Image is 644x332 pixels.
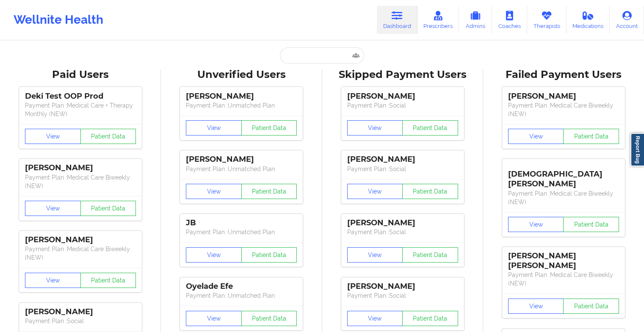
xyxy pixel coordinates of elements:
[347,218,458,228] div: [PERSON_NAME]
[186,120,242,136] button: View
[508,271,619,288] p: Payment Plan : Medical Care Biweekly (NEW)
[347,228,458,236] p: Payment Plan : Social
[489,68,638,81] div: Failed Payment Users
[563,217,619,232] button: Patient Data
[508,251,619,271] div: [PERSON_NAME] [PERSON_NAME]
[186,91,297,101] div: [PERSON_NAME]
[508,299,564,314] button: View
[527,6,567,34] a: Therapists
[186,282,297,291] div: Oyelade Efe
[186,291,297,300] p: Payment Plan : Unmatched Plan
[402,120,458,136] button: Patient Data
[508,163,619,189] div: [DEMOGRAPHIC_DATA][PERSON_NAME]
[347,311,403,326] button: View
[186,101,297,110] p: Payment Plan : Unmatched Plan
[186,247,242,263] button: View
[186,228,297,236] p: Payment Plan : Unmatched Plan
[563,129,619,144] button: Patient Data
[630,133,644,166] a: Report Bug
[347,101,458,110] p: Payment Plan : Social
[377,6,417,34] a: Dashboard
[186,184,242,199] button: View
[567,6,610,34] a: Medications
[347,155,458,164] div: [PERSON_NAME]
[80,201,136,216] button: Patient Data
[186,165,297,173] p: Payment Plan : Unmatched Plan
[328,68,477,81] div: Skipped Payment Users
[347,91,458,101] div: [PERSON_NAME]
[610,6,644,34] a: Account
[417,6,459,34] a: Prescribers
[25,317,136,325] p: Payment Plan : Social
[508,101,619,118] p: Payment Plan : Medical Care Biweekly (NEW)
[492,6,527,34] a: Coaches
[402,184,458,199] button: Patient Data
[347,282,458,291] div: [PERSON_NAME]
[80,273,136,288] button: Patient Data
[25,245,136,262] p: Payment Plan : Medical Care Biweekly (NEW)
[25,307,136,317] div: [PERSON_NAME]
[25,273,81,288] button: View
[347,291,458,300] p: Payment Plan : Social
[347,184,403,199] button: View
[563,299,619,314] button: Patient Data
[186,218,297,228] div: JB
[241,247,297,263] button: Patient Data
[25,101,136,118] p: Payment Plan : Medical Care + Therapy Monthly (NEW)
[25,173,136,190] p: Payment Plan : Medical Care Biweekly (NEW)
[25,163,136,173] div: [PERSON_NAME]
[167,68,316,81] div: Unverified Users
[508,217,564,232] button: View
[347,165,458,173] p: Payment Plan : Social
[508,129,564,144] button: View
[80,129,136,144] button: Patient Data
[402,311,458,326] button: Patient Data
[25,201,81,216] button: View
[186,155,297,164] div: [PERSON_NAME]
[6,68,155,81] div: Paid Users
[25,235,136,245] div: [PERSON_NAME]
[508,189,619,206] p: Payment Plan : Medical Care Biweekly (NEW)
[186,311,242,326] button: View
[347,120,403,136] button: View
[459,6,492,34] a: Admins
[347,247,403,263] button: View
[241,120,297,136] button: Patient Data
[25,129,81,144] button: View
[25,91,136,101] div: Deki Test OOP Prod
[241,184,297,199] button: Patient Data
[508,91,619,101] div: [PERSON_NAME]
[402,247,458,263] button: Patient Data
[241,311,297,326] button: Patient Data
